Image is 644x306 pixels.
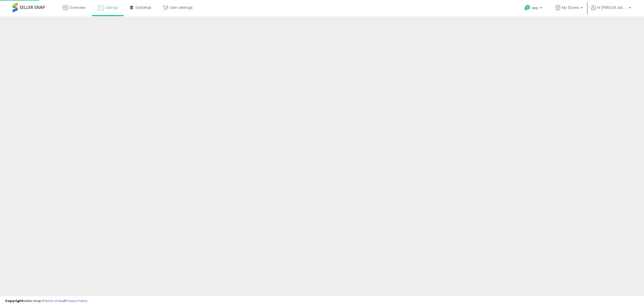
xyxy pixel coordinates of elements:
[105,5,118,10] span: Listings
[597,5,627,10] span: Hi [PERSON_NAME]
[136,5,151,10] span: DataHub
[532,6,539,10] span: Help
[69,5,86,10] span: Overview
[520,1,547,16] a: Help
[591,5,631,16] a: Hi [PERSON_NAME]
[524,5,531,11] i: Get Help
[562,5,579,10] span: My Stores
